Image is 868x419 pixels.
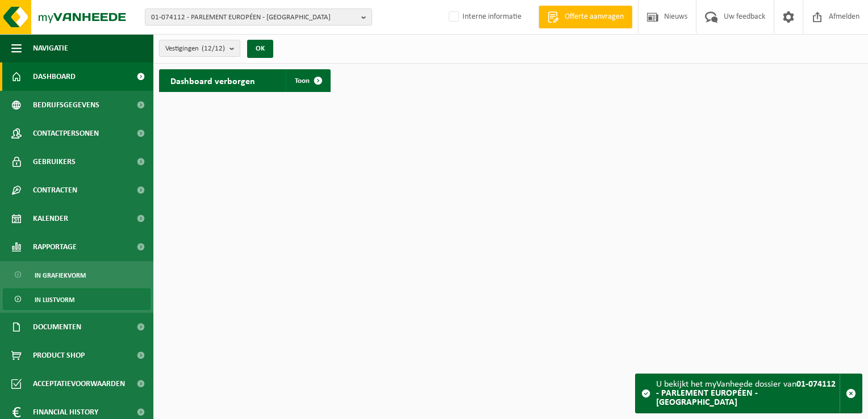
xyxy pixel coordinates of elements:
strong: 01-074112 - PARLEMENT EUROPÉEN - [GEOGRAPHIC_DATA] [656,380,836,407]
span: Kalender [33,204,68,233]
a: In grafiekvorm [3,264,151,286]
a: In lijstvorm [3,288,151,310]
span: Dashboard [33,62,76,91]
span: 01-074112 - PARLEMENT EUROPÉEN - [GEOGRAPHIC_DATA] [151,9,357,26]
button: OK [247,40,273,58]
a: Offerte aanvragen [539,6,632,28]
span: Vestigingen [165,40,225,57]
span: Rapportage [33,233,77,261]
span: Offerte aanvragen [562,11,627,23]
button: 01-074112 - PARLEMENT EUROPÉEN - [GEOGRAPHIC_DATA] [145,9,372,26]
button: Vestigingen(12/12) [159,40,240,57]
span: In grafiekvorm [35,265,86,286]
a: Toon [286,69,329,92]
count: (12/12) [202,45,225,52]
span: Contactpersonen [33,119,99,148]
span: Contracten [33,176,77,204]
span: Toon [295,77,310,85]
h2: Dashboard verborgen [159,69,266,91]
span: In lijstvorm [35,289,74,311]
span: Acceptatievoorwaarden [33,370,125,398]
span: Gebruikers [33,148,76,176]
span: Documenten [33,313,81,341]
label: Interne informatie [446,9,521,26]
span: Navigatie [33,34,68,62]
span: Product Shop [33,341,85,370]
div: U bekijkt het myVanheede dossier van [656,374,840,413]
span: Bedrijfsgegevens [33,91,99,119]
